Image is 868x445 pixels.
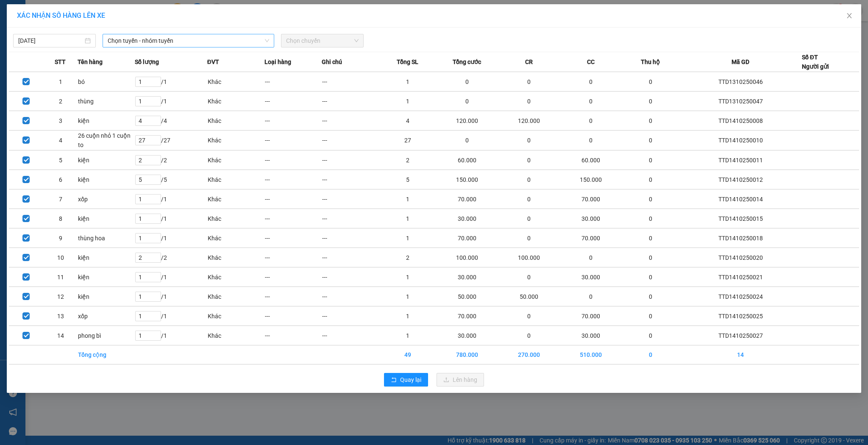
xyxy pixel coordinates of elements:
[622,92,679,111] td: 0
[622,228,679,248] td: 0
[264,111,322,131] td: ---
[622,287,679,306] td: 0
[379,209,436,228] td: 1
[18,36,83,45] input: 14/10/2025
[837,4,861,28] button: Close
[43,150,78,170] td: 5
[436,111,498,131] td: 120.000
[679,72,801,92] td: TTD1310250046
[436,131,498,150] td: 0
[43,209,78,228] td: 8
[43,306,78,326] td: 13
[436,345,498,364] td: 780.000
[379,150,436,170] td: 2
[498,92,560,111] td: 0
[322,72,379,92] td: ---
[679,111,801,131] td: TTD1410250008
[43,111,78,131] td: 3
[379,306,436,326] td: 1
[322,326,379,345] td: ---
[78,267,135,287] td: kiện
[264,306,322,326] td: ---
[264,228,322,248] td: ---
[560,72,622,92] td: 0
[436,150,498,170] td: 60.000
[498,131,560,150] td: 0
[436,306,498,326] td: 70.000
[679,189,801,209] td: TTD1410250014
[78,189,135,209] td: xốp
[207,267,264,287] td: Khác
[622,170,679,189] td: 0
[498,248,560,267] td: 100.000
[560,248,622,267] td: 0
[322,131,379,150] td: ---
[560,209,622,228] td: 30.000
[436,209,498,228] td: 30.000
[264,189,322,209] td: ---
[560,92,622,111] td: 0
[498,209,560,228] td: 0
[322,189,379,209] td: ---
[43,170,78,189] td: 6
[525,57,533,67] span: CR
[43,189,78,209] td: 7
[43,72,78,92] td: 1
[78,345,135,364] td: Tổng cộng
[732,57,749,67] span: Mã GD
[560,228,622,248] td: 70.000
[55,57,66,67] span: STT
[560,326,622,345] td: 30.000
[400,375,421,384] span: Quay lại
[135,326,207,345] td: / 1
[679,345,801,364] td: 14
[207,306,264,326] td: Khác
[135,111,207,131] td: / 4
[135,248,207,267] td: / 2
[622,150,679,170] td: 0
[379,189,436,209] td: 1
[207,287,264,306] td: Khác
[622,248,679,267] td: 0
[135,57,159,67] span: Số lượng
[622,189,679,209] td: 0
[264,150,322,170] td: ---
[560,306,622,326] td: 70.000
[264,170,322,189] td: ---
[560,189,622,209] td: 70.000
[322,228,379,248] td: ---
[379,345,436,364] td: 49
[379,267,436,287] td: 1
[436,189,498,209] td: 70.000
[679,326,801,345] td: TTD1410250027
[379,131,436,150] td: 27
[264,287,322,306] td: ---
[498,306,560,326] td: 0
[384,373,428,387] button: rollbackQuay lại
[622,209,679,228] td: 0
[207,72,264,92] td: Khác
[43,248,78,267] td: 10
[437,373,484,387] button: uploadLên hàng
[498,326,560,345] td: 0
[322,287,379,306] td: ---
[379,228,436,248] td: 1
[135,287,207,306] td: / 1
[622,345,679,364] td: 0
[587,57,595,67] span: CC
[78,209,135,228] td: kiện
[207,92,264,111] td: Khác
[379,72,436,92] td: 1
[436,72,498,92] td: 0
[264,92,322,111] td: ---
[78,111,135,131] td: kiện
[207,57,219,67] span: ĐVT
[322,111,379,131] td: ---
[622,267,679,287] td: 0
[379,170,436,189] td: 5
[397,57,418,67] span: Tổng SL
[560,111,622,131] td: 0
[322,92,379,111] td: ---
[322,170,379,189] td: ---
[43,131,78,150] td: 4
